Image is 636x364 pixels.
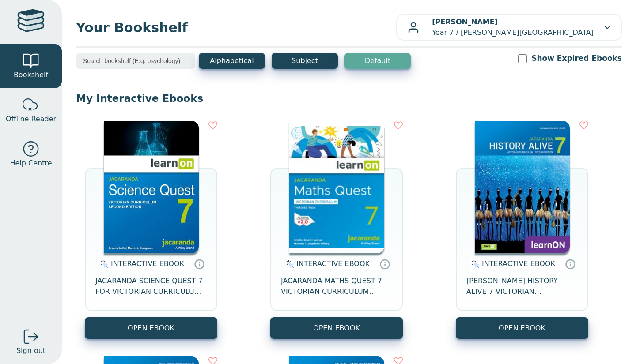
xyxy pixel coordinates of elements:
img: d4781fba-7f91-e911-a97e-0272d098c78b.jpg [475,121,570,253]
p: Year 7 / [PERSON_NAME][GEOGRAPHIC_DATA] [432,17,594,38]
span: Sign out [16,345,45,356]
button: Alphabetical [199,53,265,69]
span: Bookshelf [14,70,48,80]
span: JACARANDA MATHS QUEST 7 VICTORIAN CURRICULUM LEARNON EBOOK 3E [281,276,392,297]
span: INTERACTIVE EBOOK [482,259,555,268]
a: Interactive eBooks are accessed online via the publisher’s portal. They contain interactive resou... [379,259,390,269]
button: [PERSON_NAME]Year 7 / [PERSON_NAME][GEOGRAPHIC_DATA] [396,14,622,41]
span: Your Bookshelf [76,18,396,38]
span: INTERACTIVE EBOOK [296,259,370,268]
b: [PERSON_NAME] [432,18,498,26]
button: Subject [272,53,338,69]
span: JACARANDA SCIENCE QUEST 7 FOR VICTORIAN CURRICULUM LEARNON 2E EBOOK [95,276,207,297]
span: Offline Reader [6,114,56,124]
button: OPEN EBOOK [85,317,217,339]
label: Show Expired Ebooks [531,53,622,64]
a: Interactive eBooks are accessed online via the publisher’s portal. They contain interactive resou... [565,259,575,269]
p: My Interactive Ebooks [76,92,622,105]
img: interactive.svg [283,259,294,270]
input: Search bookshelf (E.g: psychology) [76,53,195,69]
img: b87b3e28-4171-4aeb-a345-7fa4fe4e6e25.jpg [289,121,384,253]
span: [PERSON_NAME] HISTORY ALIVE 7 VICTORIAN CURRICULUM LEARNON EBOOK 2E [466,276,578,297]
img: 329c5ec2-5188-ea11-a992-0272d098c78b.jpg [104,121,199,253]
a: Interactive eBooks are accessed online via the publisher’s portal. They contain interactive resou... [194,259,204,269]
button: OPEN EBOOK [270,317,403,339]
span: INTERACTIVE EBOOK [111,259,184,268]
img: interactive.svg [469,259,480,270]
span: Help Centre [10,158,52,169]
button: OPEN EBOOK [456,317,588,339]
img: interactive.svg [98,259,109,270]
button: Default [344,53,411,69]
